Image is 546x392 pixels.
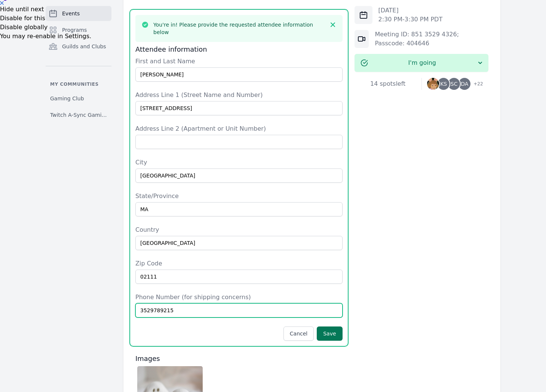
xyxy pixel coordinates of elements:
nav: Sidebar [46,6,111,122]
p: 2:30 PM - 3:30 PM PDT [378,15,443,24]
span: Gaming Club [50,95,84,102]
a: Meeting ID: 851 3529 4326; Passcode: 404646 [375,31,459,47]
button: Cancel [283,326,314,341]
button: Save [317,326,342,341]
label: Address Line 1 (Street Name and Number) [135,91,343,100]
span: Guilds and Clubs [62,43,106,50]
span: Programs [62,26,87,34]
h3: Images [135,354,343,363]
div: 14 spots left [355,79,421,88]
label: Address Line 2 (Apartment or Unit Number) [135,124,343,133]
a: Gaming Club [46,92,111,105]
label: City [135,158,343,167]
p: My communities [46,81,111,87]
h3: You're in! Please provide the requested attendee information below [153,21,325,36]
a: Guilds and Clubs [46,39,111,54]
span: SC [451,81,458,86]
label: Zip Code [135,259,343,268]
label: State/Province [135,192,343,201]
p: [DATE] [378,6,443,15]
span: Twitch A-Sync Gaming (TAG) Club [50,111,107,119]
label: First and Last Name [135,57,343,66]
span: I'm going [368,58,476,67]
a: Programs [46,22,111,37]
label: Phone Number (for shipping concerns) [135,293,343,302]
span: KS [440,81,447,86]
a: Events [46,6,111,21]
label: Country [135,225,343,234]
a: Twitch A-Sync Gaming (TAG) Club [46,108,111,122]
span: Events [62,10,80,17]
span: + 22 [469,79,483,90]
span: DA [461,81,468,86]
button: I'm going [355,54,488,72]
h3: Attendee information [135,45,343,54]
